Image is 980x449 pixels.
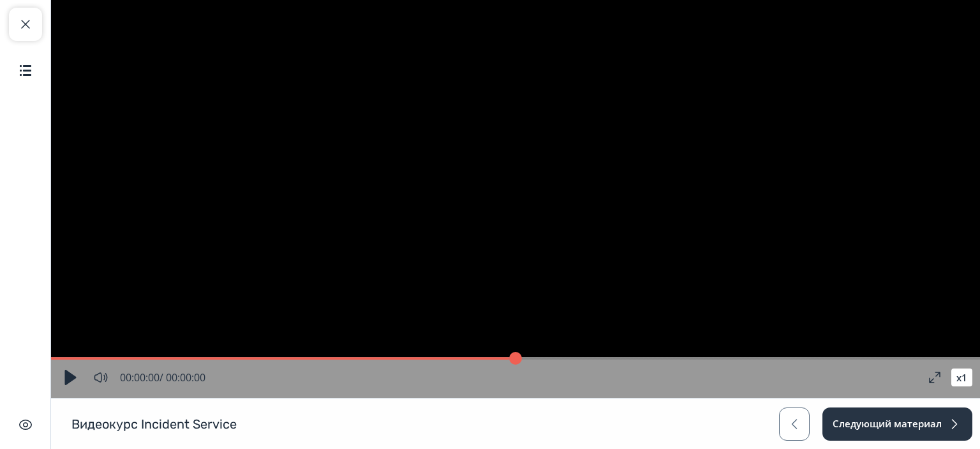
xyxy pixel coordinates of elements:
[120,370,205,385] div: 00:00:00 / 00:00:00
[18,63,33,78] img: Содержание
[71,416,237,432] h1: Видеокурс Incident Service
[822,407,972,441] button: Следующий материал
[18,417,33,432] img: Скрыть интерфейс
[951,369,972,386] button: x1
